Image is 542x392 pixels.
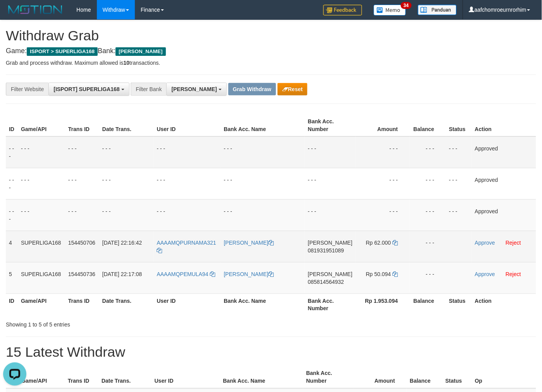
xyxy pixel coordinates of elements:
[6,28,536,43] h1: Withdraw Grab
[442,366,472,389] th: Status
[65,168,99,199] td: - - -
[305,294,356,316] th: Bank Acc. Number
[65,199,99,231] td: - - -
[18,294,65,316] th: Game/API
[221,114,305,136] th: Bank Acc. Name
[221,168,305,199] td: - - -
[157,240,216,246] span: AAAAMQPURNAMA321
[278,83,307,95] button: Reset
[366,271,391,277] span: Rp 50.094
[6,345,536,360] h1: 15 Latest Withdraw
[6,114,18,136] th: ID
[410,199,446,231] td: - - -
[131,83,166,96] div: Filter Bank
[303,366,354,389] th: Bank Acc. Number
[65,114,99,136] th: Trans ID
[102,271,142,277] span: [DATE] 22:17:08
[308,247,344,254] span: Copy 081931951089 to clipboard
[356,136,409,168] td: - - -
[354,366,407,389] th: Amount
[410,262,446,294] td: - - -
[154,168,221,199] td: - - -
[221,136,305,168] td: - - -
[18,199,65,231] td: - - -
[305,136,356,168] td: - - -
[102,240,142,246] span: [DATE] 22:16:42
[506,240,521,246] a: Reject
[393,240,398,246] a: Copy 62000 to clipboard
[308,240,352,246] span: [PERSON_NAME]
[472,294,536,316] th: Action
[54,86,119,92] span: [ISPORT] SUPERLIGA168
[356,168,409,199] td: - - -
[6,83,48,96] div: Filter Website
[446,136,472,168] td: - - -
[68,240,95,246] span: 154450706
[3,3,26,26] button: Open LiveChat chat widget
[65,136,99,168] td: - - -
[152,366,220,389] th: User ID
[157,271,208,277] span: AAAAMQPEMULA94
[27,47,98,56] span: ISPORT > SUPERLIGA168
[6,294,18,316] th: ID
[305,199,356,231] td: - - -
[18,136,65,168] td: - - -
[6,59,536,67] p: Grab and process withdraw. Maximum allowed is transactions.
[6,262,18,294] td: 5
[472,136,536,168] td: Approved
[475,240,495,246] a: Approve
[410,294,446,316] th: Balance
[410,136,446,168] td: - - -
[18,114,65,136] th: Game/API
[418,5,457,15] img: panduan.png
[123,60,129,66] strong: 10
[475,271,495,277] a: Approve
[228,83,276,95] button: Grab Withdraw
[18,231,65,262] td: SUPERLIGA168
[166,83,226,96] button: [PERSON_NAME]
[116,47,166,56] span: [PERSON_NAME]
[68,271,95,277] span: 154450736
[308,271,352,277] span: [PERSON_NAME]
[393,271,398,277] a: Copy 50094 to clipboard
[157,240,216,254] a: AAAAMQPURNAMA321
[356,294,409,316] th: Rp 1.953.094
[410,231,446,262] td: - - -
[401,2,411,9] span: 34
[99,199,154,231] td: - - -
[157,271,215,277] a: AAAAMQPEMULA94
[48,83,129,96] button: [ISPORT] SUPERLIGA168
[220,366,303,389] th: Bank Acc. Name
[171,86,217,92] span: [PERSON_NAME]
[98,366,152,389] th: Date Trans.
[446,114,472,136] th: Status
[410,114,446,136] th: Balance
[374,5,406,16] img: Button%20Memo.svg
[99,114,154,136] th: Date Trans.
[18,262,65,294] td: SUPERLIGA168
[506,271,521,277] a: Reject
[356,114,409,136] th: Amount
[472,168,536,199] td: Approved
[446,294,472,316] th: Status
[154,294,221,316] th: User ID
[65,294,99,316] th: Trans ID
[472,114,536,136] th: Action
[18,366,65,389] th: Game/API
[154,114,221,136] th: User ID
[6,136,18,168] td: - - -
[224,240,274,246] a: [PERSON_NAME]
[446,168,472,199] td: - - -
[6,318,220,329] div: Showing 1 to 5 of 5 entries
[6,199,18,231] td: - - -
[356,199,409,231] td: - - -
[99,294,154,316] th: Date Trans.
[305,168,356,199] td: - - -
[154,199,221,231] td: - - -
[446,199,472,231] td: - - -
[99,168,154,199] td: - - -
[224,271,274,277] a: [PERSON_NAME]
[305,114,356,136] th: Bank Acc. Number
[308,279,344,285] span: Copy 085814564932 to clipboard
[323,5,362,16] img: Feedback.jpg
